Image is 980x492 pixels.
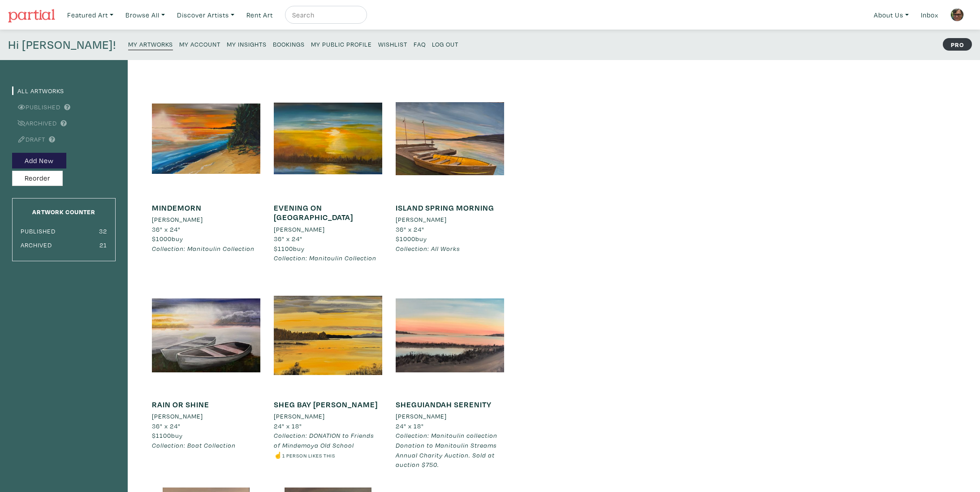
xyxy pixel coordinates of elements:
a: About Us [870,6,913,24]
a: [PERSON_NAME] [274,411,382,421]
small: 21 [99,241,107,249]
span: 24" x 18" [274,422,302,430]
small: 32 [99,227,107,235]
a: SHEGUIANDAH SERENITY [396,399,492,410]
li: [PERSON_NAME] [396,411,447,421]
span: buy [152,234,183,243]
a: Rent Art [242,6,277,24]
small: My Artworks [128,40,173,48]
small: FAQ [414,40,426,48]
span: buy [396,234,427,243]
span: $1000 [152,234,172,243]
a: RAIN OR SHINE [152,399,209,410]
span: 36" x 24" [152,422,181,430]
a: Featured Art [63,6,117,24]
input: Search [291,9,358,21]
li: [PERSON_NAME] [152,411,203,421]
span: buy [152,431,183,440]
li: [PERSON_NAME] [274,411,325,421]
small: 1 person likes this [282,452,335,459]
em: Collection: Boat Collection [152,441,236,449]
em: Collection: Manitoulin collection Donation to Manitoulin Streams Annual Charity Auction. Sold at ... [396,431,497,469]
a: Bookings [273,38,305,50]
li: [PERSON_NAME] [152,215,203,224]
a: [PERSON_NAME] [274,224,382,234]
span: $1100 [274,244,293,253]
strong: PRO [943,38,972,51]
span: 24" x 18" [396,422,424,430]
a: Browse All [121,6,169,24]
span: 36" x 24" [274,234,302,243]
a: All Artworks [12,86,64,95]
a: SHEG BAY [PERSON_NAME] [274,399,378,410]
a: Log Out [432,38,458,50]
a: Discover Artists [173,6,238,24]
li: [PERSON_NAME] [396,215,447,224]
small: My Public Profile [311,40,372,48]
button: Reorder [12,171,63,186]
small: Published [21,227,56,235]
li: [PERSON_NAME] [274,224,325,234]
small: My Insights [227,40,267,48]
a: My Account [179,38,220,50]
small: Bookings [273,40,305,48]
a: Draft [12,135,45,143]
small: My Account [179,40,220,48]
span: 36" x 24" [152,225,181,233]
a: MINDEMORN [152,203,202,213]
a: Archived [12,119,57,127]
img: phpThumb.php [950,8,964,22]
small: Wishlist [378,40,407,48]
a: Published [12,103,60,111]
a: ISLAND SPRING MORNING [396,203,494,213]
a: Wishlist [378,38,407,50]
em: Collection: Manitoulin Collection [274,254,376,262]
a: My Insights [227,38,267,50]
a: EVENING ON [GEOGRAPHIC_DATA] [274,203,353,223]
a: My Artworks [128,38,173,50]
small: Log Out [432,40,458,48]
em: Collection: Manitoulin Collection [152,244,255,253]
em: Collection: DONATION to Friends of Mindemoya Old School [274,431,374,449]
a: Inbox [917,6,942,24]
a: [PERSON_NAME] [152,215,260,224]
a: [PERSON_NAME] [152,411,260,421]
span: 36" x 24" [396,225,424,233]
small: Archived [21,241,52,249]
span: buy [274,244,305,253]
a: [PERSON_NAME] [396,215,504,224]
button: Add New [12,153,66,168]
a: [PERSON_NAME] [396,411,504,421]
span: $1100 [152,431,171,440]
a: FAQ [414,38,426,50]
li: ☝️ [274,450,382,460]
small: Artwork Counter [32,207,95,216]
span: $1000 [396,234,415,243]
a: My Public Profile [311,38,372,50]
h4: Hi [PERSON_NAME]! [8,38,116,52]
em: Collection: All Works [396,244,460,253]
